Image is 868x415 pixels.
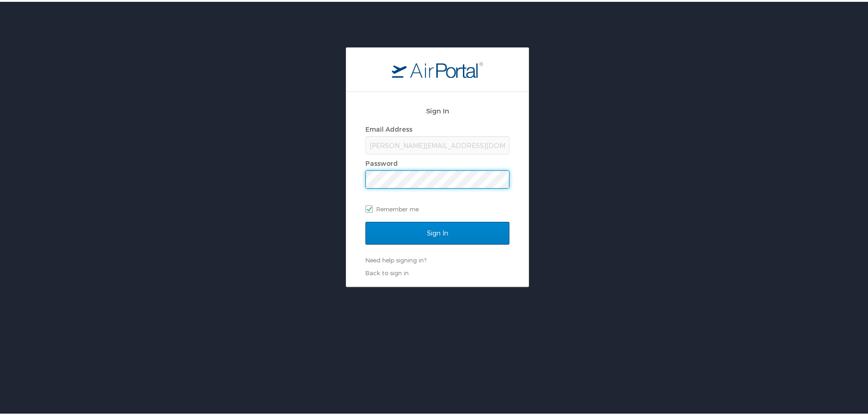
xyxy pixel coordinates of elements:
[365,267,409,275] a: Back to sign in
[365,220,509,243] input: Sign In
[392,60,483,76] img: logo
[365,255,426,262] a: Need help signing in?
[365,123,412,131] label: Email Address
[365,158,398,165] label: Password
[365,200,509,214] label: Remember me
[365,104,509,114] h2: Sign In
